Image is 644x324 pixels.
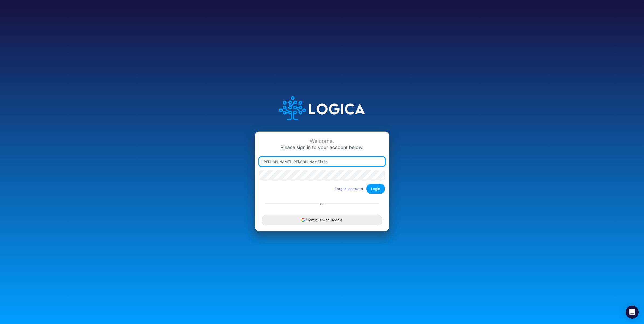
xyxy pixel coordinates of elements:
input: Email [259,157,385,166]
button: Login [366,184,385,194]
span: Please sign in to your account below. [281,144,363,150]
button: Continue with Google [262,215,382,225]
div: Welcome, [259,138,385,144]
div: Open Intercom Messenger [626,306,639,319]
button: Forgot password [331,184,366,193]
